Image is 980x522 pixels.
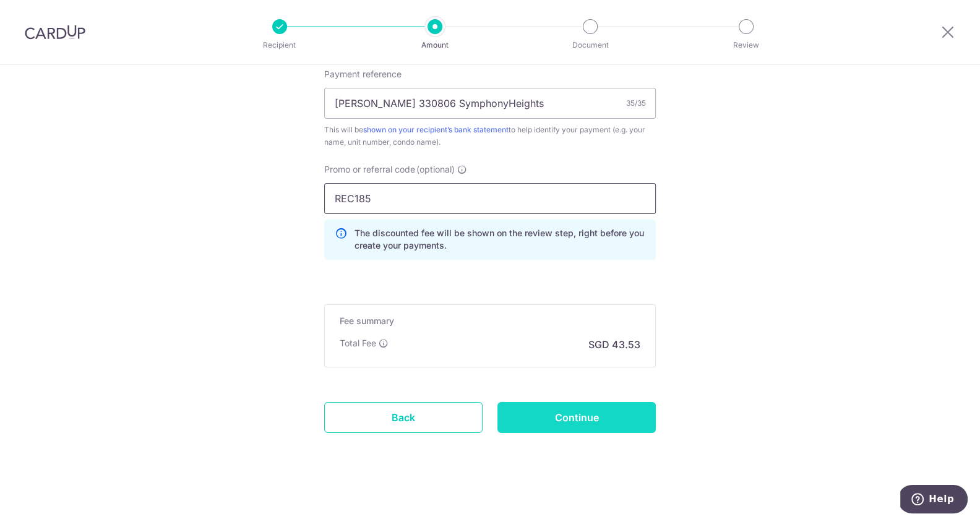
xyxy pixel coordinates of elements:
[900,485,968,516] iframe: Opens a widget where you can find more information
[626,97,646,109] div: 35/35
[340,315,640,327] h5: Fee summary
[324,402,483,433] a: Back
[700,39,792,51] p: Review
[544,39,636,51] p: Document
[324,68,402,80] span: Payment reference
[588,337,640,352] p: SGD 43.53
[416,163,455,176] span: (optional)
[389,39,481,51] p: Amount
[25,25,85,40] img: CardUp
[340,337,376,349] p: Total Fee
[324,124,656,148] div: This will be to help identify your payment (e.g. your name, unit number, condo name).
[497,402,656,433] input: Continue
[355,227,645,252] p: The discounted fee will be shown on the review step, right before you create your payments.
[234,39,325,51] p: Recipient
[363,125,509,134] a: shown on your recipient’s bank statement
[324,163,415,176] span: Promo or referral code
